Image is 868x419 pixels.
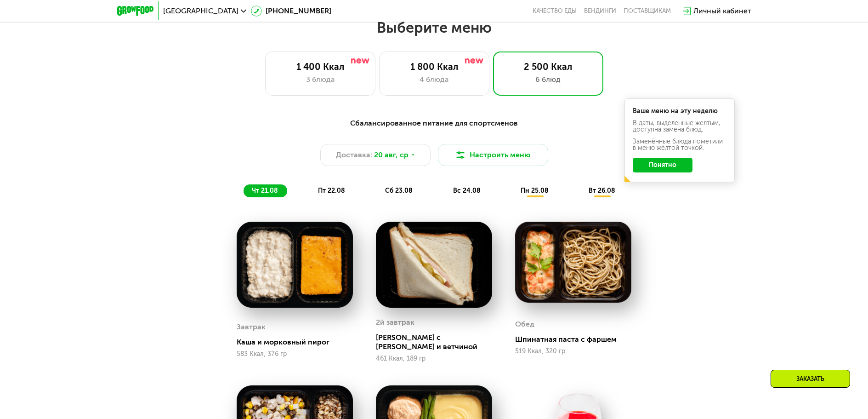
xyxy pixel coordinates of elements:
span: вт 26.08 [589,187,615,195]
a: Качество еды [533,7,577,15]
div: Ваше меню на эту неделю [633,108,726,115]
span: сб 23.08 [385,187,413,195]
div: [PERSON_NAME] с [PERSON_NAME] и ветчиной [376,333,499,351]
div: Каша и морковный пирог [237,338,360,347]
div: 4 блюда [389,74,480,85]
div: 2й завтрак [376,316,414,329]
div: Обед [515,317,534,331]
span: чт 21.08 [252,187,278,195]
a: Вендинги [584,7,616,15]
span: пт 22.08 [318,187,345,195]
div: 461 Ккал, 189 гр [376,355,492,362]
div: 583 Ккал, 376 гр [237,350,353,358]
span: Доставка: [336,149,372,161]
div: Личный кабинет [693,6,751,17]
button: Настроить меню [438,144,548,166]
span: 20 авг, ср [374,149,408,161]
div: Завтрак [237,320,266,334]
div: В даты, выделенные желтым, доступна замена блюд. [633,120,726,133]
div: 1 400 Ккал [275,61,366,72]
button: Понятно [633,158,692,172]
div: 519 Ккал, 320 гр [515,348,631,355]
div: Заменённые блюда пометили в меню жёлтой точкой. [633,138,726,151]
div: 6 блюд [503,74,594,85]
div: Шпинатная паста с фаршем [515,335,639,344]
span: [GEOGRAPHIC_DATA] [163,7,238,15]
h2: Выберите меню [29,18,839,37]
div: 2 500 Ккал [503,61,594,72]
div: поставщикам [624,7,671,15]
div: Сбалансированное питание для спортсменов [162,118,706,129]
span: пн 25.08 [521,187,549,195]
div: 3 блюда [275,74,366,85]
div: 1 800 Ккал [389,61,480,72]
a: [PHONE_NUMBER] [251,6,331,17]
div: Заказать [771,370,850,388]
span: вс 24.08 [453,187,481,195]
